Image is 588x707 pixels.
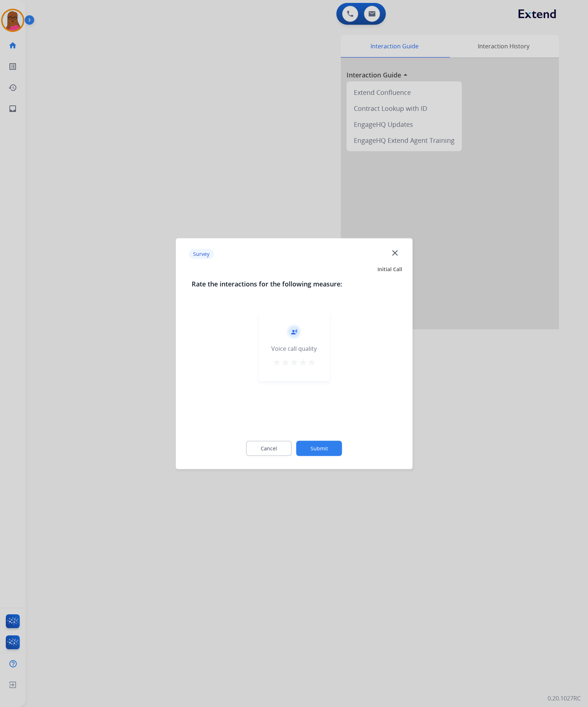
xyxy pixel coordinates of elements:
[272,358,281,366] mat-icon: star
[390,248,400,257] mat-icon: close
[307,358,316,366] mat-icon: star
[299,358,307,366] mat-icon: star
[291,328,297,335] mat-icon: record_voice_over
[548,694,581,703] p: 0.20.1027RC
[246,441,292,456] button: Cancel
[290,358,299,366] mat-icon: star
[377,265,402,273] span: Initial Call
[296,441,342,456] button: Submit
[192,278,396,289] h3: Rate the interactions for the following measure:
[189,249,214,259] p: Survey
[271,344,317,353] div: Voice call quality
[281,358,290,366] mat-icon: star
